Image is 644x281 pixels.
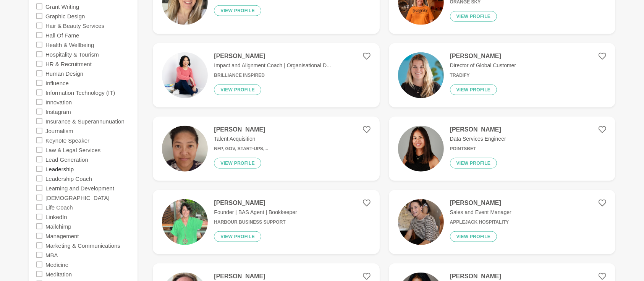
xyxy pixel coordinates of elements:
button: View profile [214,84,261,95]
img: a8177ea834b7a697597972750d50aec8aa8efe94-445x444.jpg [398,199,444,245]
a: [PERSON_NAME]Data Services EngineerPointsbetView profile [389,117,615,181]
p: Founder | BAS Agent | Bookkeeper [214,208,297,216]
label: Instagram [45,107,71,116]
h4: [PERSON_NAME] [450,273,507,280]
label: Medicine [45,260,68,269]
label: Meditation [45,269,72,279]
h6: Harbour Business Support [214,219,297,225]
p: Sales and Event Manager [450,208,511,216]
label: Grant Writing [45,2,79,11]
a: [PERSON_NAME]Sales and Event ManagerApplejack HospitalityView profile [389,190,615,254]
label: Learning and Development [45,183,114,193]
label: Leadership Coach [45,174,92,183]
label: Hair & Beauty Services [45,21,104,30]
img: 2b5545a2970da8487e4847cfea342ccc486e5442-454x454.jpg [398,52,444,98]
button: View profile [450,84,497,95]
h6: NFP, Gov, Start-Ups,... [214,146,268,152]
a: [PERSON_NAME]Talent AcquisitionNFP, Gov, Start-Ups,...View profile [153,117,379,181]
p: Talent Acquisition [214,135,268,143]
label: [DEMOGRAPHIC_DATA] [45,193,110,202]
img: 8fe84966003935456d1ef163b2a579018e8b2358-1848x2310.jpg [398,126,444,172]
label: Keynote Speaker [45,135,89,145]
label: HR & Recruitment [45,59,92,68]
h6: Pointsbet [450,146,506,152]
h4: [PERSON_NAME] [450,126,506,133]
p: Director of Global Customer [450,62,516,70]
label: Health & Wellbeing [45,40,94,49]
label: Management [45,231,79,240]
label: Journalism [45,126,73,135]
label: Life Coach [45,202,73,212]
h4: [PERSON_NAME] [214,52,331,60]
label: LinkedIn [45,212,67,221]
h4: [PERSON_NAME] [450,52,516,60]
h4: [PERSON_NAME] [450,199,511,207]
label: Influence [45,78,69,88]
label: Marketing & Communications [45,240,120,250]
h4: [PERSON_NAME] [214,126,268,133]
button: View profile [450,231,497,242]
p: Impact and Alignment Coach | Organisational D... [214,62,331,70]
a: [PERSON_NAME]Director of Global CustomerTradifyView profile [389,43,615,107]
button: View profile [450,11,497,22]
a: [PERSON_NAME]Impact and Alignment Coach | Organisational D...Brilliance InspiredView profile [153,43,379,107]
p: Data Services Engineer [450,135,506,143]
button: View profile [214,158,261,169]
label: Graphic Design [45,11,85,21]
img: a39531ed944635f7551ccd831197afe950177119-2208x2944.jpg [162,126,208,172]
button: View profile [214,231,261,242]
button: View profile [214,5,261,16]
h6: Applejack Hospitality [450,219,511,225]
label: Innovation [45,97,72,107]
a: [PERSON_NAME]Founder | BAS Agent | BookkeeperHarbour Business SupportView profile [153,190,379,254]
h4: [PERSON_NAME] [214,199,297,207]
label: Mailchimp [45,221,71,231]
button: View profile [450,158,497,169]
label: Information Technology (IT) [45,88,115,97]
label: Hospitality & Tourism [45,49,99,59]
label: Leadership [45,164,74,174]
label: Lead Generation [45,154,88,164]
img: 8ddcd300b81a807f572ca625d24829f0d2a49af3-580x580.jpg [162,199,208,245]
label: Human Design [45,68,83,78]
label: Insurance & Superannunuation [45,116,125,126]
label: MBA [45,250,58,260]
h4: [PERSON_NAME] [214,273,331,280]
h6: Tradify [450,73,516,78]
h6: Brilliance Inspired [214,73,331,78]
label: Law & Legal Services [45,145,100,154]
img: 7f3ec53af188a1431abc61e4a96f9a483483f2b4-3973x5959.jpg [162,52,208,98]
label: Hall Of Fame [45,30,79,40]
